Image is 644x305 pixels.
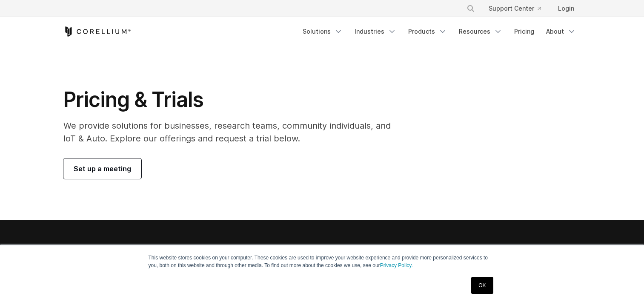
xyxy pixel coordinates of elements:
[63,119,403,145] p: We provide solutions for businesses, research teams, community individuals, and IoT & Auto. Explo...
[149,254,496,269] p: This website stores cookies on your computer. These cookies are used to improve your website expe...
[349,24,401,39] a: Industries
[551,1,581,16] a: Login
[403,24,452,39] a: Products
[463,1,478,16] button: Search
[509,24,539,39] a: Pricing
[541,24,581,39] a: About
[471,277,493,294] a: OK
[456,1,581,16] div: Navigation Menu
[63,26,131,37] a: Corellium Home
[380,262,413,268] a: Privacy Policy.
[482,1,548,16] a: Support Center
[298,24,581,39] div: Navigation Menu
[63,158,141,179] a: Set up a meeting
[298,24,348,39] a: Solutions
[63,87,403,112] h1: Pricing & Trials
[454,24,507,39] a: Resources
[74,164,131,174] span: Set up a meeting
